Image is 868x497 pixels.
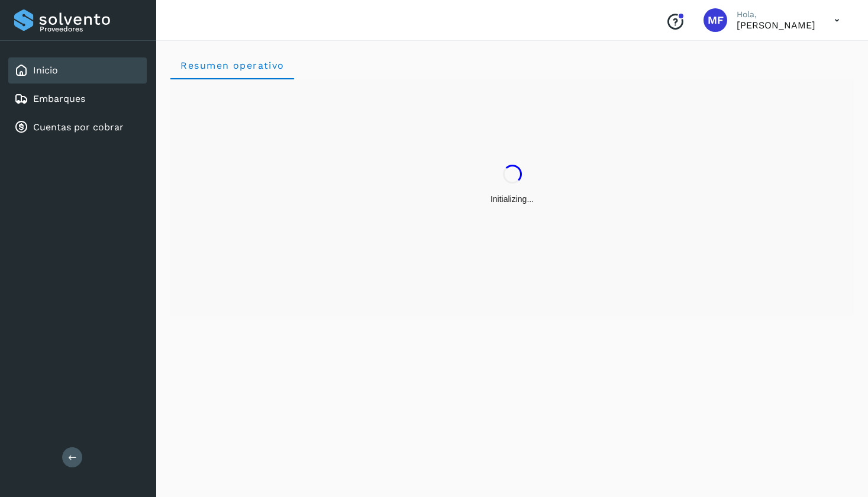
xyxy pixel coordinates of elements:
p: Proveedores [40,25,142,33]
a: Cuentas por cobrar [33,121,124,133]
div: Inicio [8,57,147,84]
div: Embarques [8,86,147,112]
span: Resumen operativo [180,60,285,71]
p: MONICA FONTES CHAVEZ [737,20,815,31]
a: Inicio [33,65,58,76]
p: Hola, [737,9,815,20]
a: Embarques [33,93,85,104]
div: Cuentas por cobrar [8,114,147,140]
